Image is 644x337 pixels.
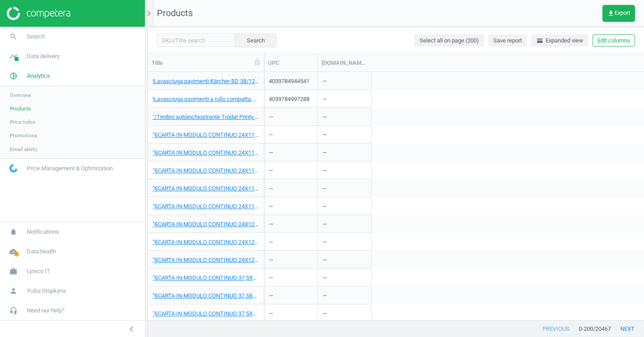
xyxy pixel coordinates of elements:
[153,113,259,121] a: "/Timbro autoinchiostrante Trodat Printy 4912 ""DISINFETTATO"" rosso", Unknown
[607,10,630,17] span: Export
[27,52,59,60] span: Data delivery
[10,146,37,153] span: Email alerts
[5,302,22,319] i: headset_mic
[157,8,193,18] span: Products
[611,321,644,337] button: next
[268,59,314,67] div: UPC
[269,77,309,88] div: 4039784944541
[5,282,22,299] i: person
[27,287,66,295] span: Yuliia Stopkyna
[269,126,313,142] div: —
[27,307,64,315] span: Need our help?
[5,28,22,45] i: search
[5,243,22,260] i: cloud_done
[153,238,259,246] a: "§CARTA IN MODULO CONTINUO 24X12""X2 53GR (2000FG) BIANCO Piste Staccabili", Unknown
[9,164,17,173] img: wGWNvw8QSZomAAAAABJRU5ErkJggg==
[322,270,367,285] div: —
[269,305,313,321] div: —
[322,198,367,214] div: —
[153,149,259,157] a: "§CARTA IN MODULO CONTINUO 24X11"" 60GR (2000FG) LF Piste Fisse", Unknown
[533,321,579,337] button: previous
[322,234,367,249] div: —
[5,223,22,240] i: notifications
[322,252,367,267] div: —
[269,216,313,232] div: —
[322,287,367,303] div: —
[531,34,588,47] button: horizontal_splitExpanded view
[593,325,611,333] span: / 20467
[607,10,614,17] i: get_app
[27,248,56,256] span: Data health
[153,220,259,228] a: "§CARTA IN MODULO CONTINUO 24X12"" 60GR (2000FG) LF Piste Staccabili", Unknown
[153,202,259,211] a: "§CARTA IN MODULO CONTINUO 24X11""X2 53GR (1000FG) LF Piste Staccabili", Unknown
[269,270,313,285] div: —
[322,144,367,160] div: —
[153,167,259,175] a: "§CARTA IN MODULO CONTINUO 24X11"" 60GR (2000FG) LF Piste Staccabili", Unknown
[27,164,113,173] span: Price Management & Optimization
[153,310,259,318] a: "§CARTA IN MODULO CONTINUO 37,5X11"" 70GR (2000FG) LF Piste Fisse", Unknown
[536,37,543,44] i: horizontal_split
[7,7,70,20] img: ajHJNr6hYgQAAAAASUVORK5CYII=
[322,162,367,178] div: —
[153,292,259,300] a: "§CARTA IN MODULO CONTINUO 37,5X11"" 60GR (2000FG) LF Piste Staccabili", Unknown
[153,95,259,103] a: !Lavasciuga pavimenti a rullo compatta Kärcher BR 45/22 C, 4039784997288
[322,180,367,196] div: —
[419,37,479,45] span: Select all on page (200)
[120,323,143,335] button: chevron_left
[126,324,137,334] i: chevron_left
[322,91,367,106] div: —
[10,92,31,99] span: Overview
[493,37,522,45] span: Save report
[269,162,313,178] div: —
[10,118,35,126] span: Price index
[157,34,235,47] input: SKU/Title search
[153,185,259,193] a: "§CARTA IN MODULO CONTINUO 24X11"" 70GR (2000FG) BIANCO Piste Staccabili", Unknown
[536,37,583,45] span: Expanded view
[269,234,313,249] div: —
[27,72,50,80] span: Analytics
[235,34,277,47] button: Search
[27,33,45,41] span: Search
[5,67,22,84] i: pie_chart_outlined
[322,216,367,232] div: —
[269,144,313,160] div: —
[322,59,368,67] div: [DOMAIN_NAME](tiers)
[269,109,313,124] div: —
[488,34,527,47] button: Save report
[415,34,484,47] button: Select all on page (200)
[153,274,259,282] a: "§CARTA IN MODULO CONTINUO 37,5X11"" 60GR (2000FG) LF Piste Fisse", Unknown
[5,263,22,280] i: work
[602,5,635,22] button: get_appExport
[153,131,259,139] a: "§CARTA IN MODULO CONTINUO 24X11"" 60GR (2000FG) BIANCO Piste Fisse", Unknown
[322,109,367,124] div: —
[148,72,644,320] div: grid
[269,287,313,303] div: —
[269,180,313,196] div: —
[153,256,259,264] a: "§CARTA IN MODULO CONTINUO 24X12""X3 53GR (750FG) BIANCO Piste Staccabili", Unknown
[322,73,367,88] div: —
[322,305,367,321] div: —
[27,267,50,275] span: Lyreco IT
[269,95,309,106] div: 4039784997288
[10,132,37,139] span: Promotions
[144,8,154,19] i: chevron_right
[593,34,635,47] button: Edit columns
[269,252,313,267] div: —
[322,126,367,142] div: —
[579,325,593,333] span: 0 - 200
[27,228,59,236] span: Notifications
[152,59,260,67] div: Title
[153,77,259,85] a: !Lavasciuga pavimenti Kärcher BD 38/12 C, 4039784944541
[269,198,313,214] div: —
[10,105,31,112] span: Products
[5,48,22,65] i: timeline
